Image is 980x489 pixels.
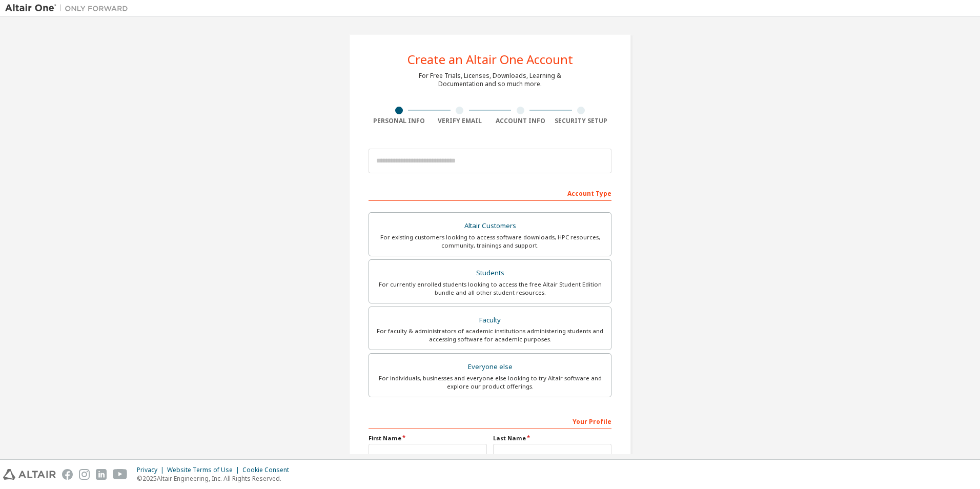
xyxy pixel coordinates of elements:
div: Faculty [375,313,605,328]
div: Students [375,266,605,280]
img: altair_logo.svg [3,469,56,480]
div: For Free Trials, Licenses, Downloads, Learning & Documentation and so much more. [419,72,561,88]
div: For currently enrolled students looking to access the free Altair Student Edition bundle and all ... [375,280,605,297]
div: For faculty & administrators of academic institutions administering students and accessing softwa... [375,327,605,343]
div: Account Type [369,185,611,201]
label: First Name [369,434,487,442]
div: Personal Info [369,117,430,125]
div: For existing customers looking to access software downloads, HPC resources, community, trainings ... [375,233,605,250]
div: Altair Customers [375,219,605,233]
div: Everyone else [375,360,605,374]
img: Altair One [5,3,133,13]
div: Website Terms of Use [167,466,242,474]
p: © 2025 Altair Engineering, Inc. All Rights Reserved. [137,474,295,483]
div: Privacy [137,466,167,474]
div: Security Setup [551,117,612,125]
div: For individuals, businesses and everyone else looking to try Altair software and explore our prod... [375,374,605,391]
img: facebook.svg [62,469,73,480]
div: Cookie Consent [242,466,295,474]
label: Last Name [493,434,611,442]
img: youtube.svg [113,469,128,480]
div: Your Profile [369,413,611,429]
div: Verify Email [430,117,491,125]
div: Account Info [490,117,551,125]
img: linkedin.svg [96,469,107,480]
img: instagram.svg [79,469,90,480]
div: Create an Altair One Account [407,53,573,66]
